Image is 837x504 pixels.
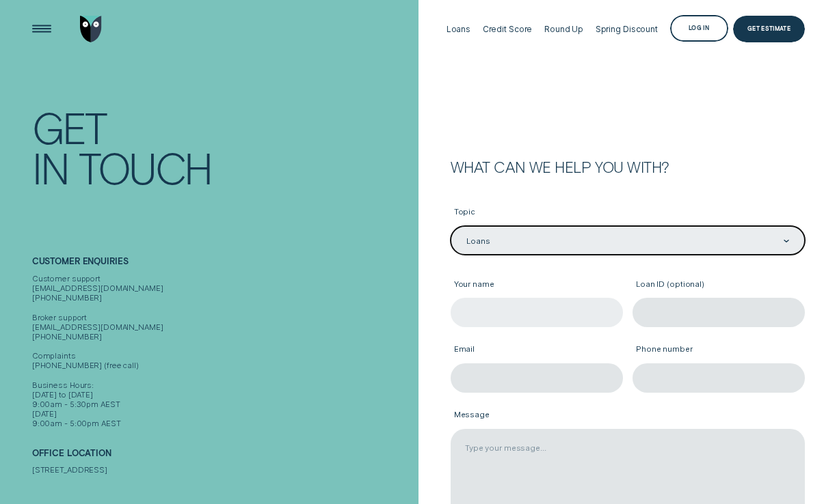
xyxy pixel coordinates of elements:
[32,256,414,273] h2: Customer Enquiries
[29,16,55,42] button: Open Menu
[32,148,68,188] div: In
[451,337,623,363] label: Email
[32,465,414,475] div: [STREET_ADDRESS]
[733,16,806,42] a: Get Estimate
[451,160,806,174] h2: What can we help you with?
[32,107,414,188] h1: Get In Touch
[451,271,623,298] label: Your name
[79,148,211,188] div: Touch
[80,16,102,42] img: Wisr
[483,24,533,34] div: Credit Score
[670,15,728,41] button: Log in
[466,236,490,246] div: Loans
[32,107,106,148] div: Get
[544,24,583,34] div: Round Up
[451,402,806,429] label: Message
[447,24,470,34] div: Loans
[451,199,806,226] label: Topic
[32,448,414,465] h2: Office Location
[633,337,805,363] label: Phone number
[32,274,414,429] div: Customer support [EMAIL_ADDRESS][DOMAIN_NAME] [PHONE_NUMBER] Broker support [EMAIL_ADDRESS][DOMAI...
[596,24,658,34] div: Spring Discount
[633,271,805,298] label: Loan ID (optional)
